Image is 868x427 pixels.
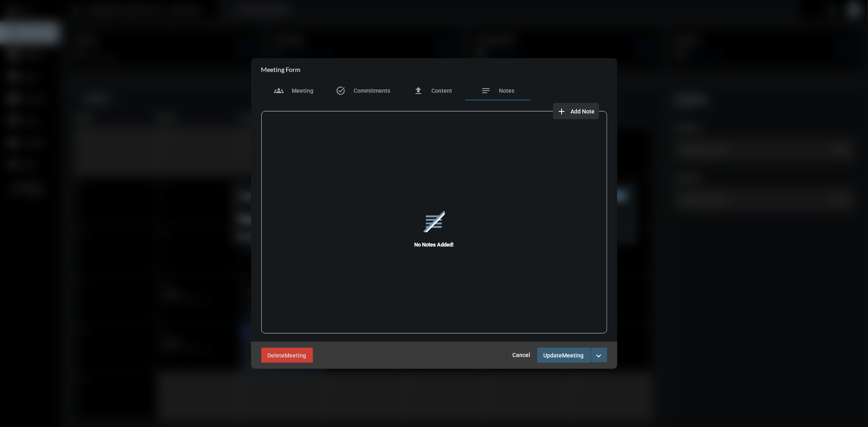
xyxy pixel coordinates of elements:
span: Notes [499,87,515,94]
span: Content [431,87,452,94]
span: Delete [268,352,285,359]
button: Cancel [506,348,537,362]
mat-icon: notes [481,86,491,96]
mat-icon: groups [274,86,284,96]
mat-icon: task_alt [336,86,346,96]
span: Cancel [513,352,531,358]
h5: No Notes Added! [261,242,607,248]
mat-icon: file_upload [413,86,423,96]
mat-icon: add [557,107,567,116]
span: Meeting [562,352,584,359]
mat-icon: reorder [424,211,445,232]
span: Meeting [292,87,313,94]
button: add note [553,103,599,119]
span: Update [544,352,562,359]
span: Commitments [354,87,391,94]
h2: Meeting Form [261,65,301,73]
span: Add Note [571,108,595,115]
button: UpdateMeeting [537,348,590,363]
span: Meeting [285,352,306,359]
mat-icon: expand_more [594,351,604,361]
button: DeleteMeeting [261,348,313,363]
